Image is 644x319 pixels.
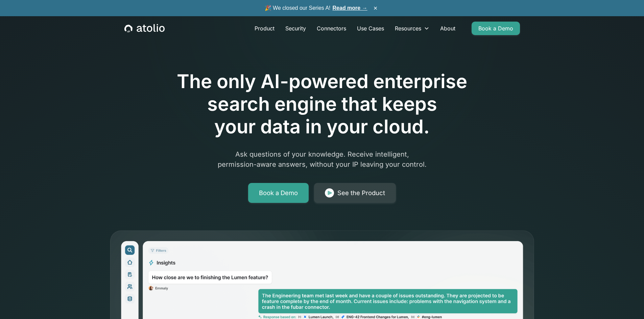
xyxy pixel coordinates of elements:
[337,188,385,198] div: See the Product
[435,22,461,35] a: About
[311,22,352,35] a: Connectors
[352,22,389,35] a: Use Cases
[248,183,309,203] a: Book a Demo
[333,5,367,11] a: Read more →
[389,22,435,35] div: Resources
[395,24,421,32] div: Resources
[124,24,165,33] a: home
[149,70,495,138] h1: The only AI-powered enterprise search engine that keeps your data in your cloud.
[280,22,311,35] a: Security
[472,22,520,35] a: Book a Demo
[249,22,280,35] a: Product
[372,4,380,12] button: ×
[265,4,367,12] span: 🎉 We closed our Series A!
[192,149,452,169] p: Ask questions of your knowledge. Receive intelligent, permission-aware answers, without your IP l...
[314,183,396,203] a: See the Product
